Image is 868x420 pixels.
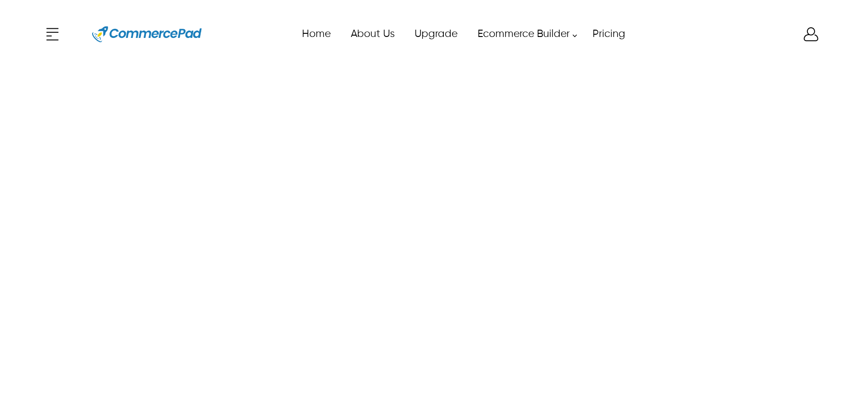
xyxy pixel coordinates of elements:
[340,24,404,44] a: About Us
[84,14,209,55] a: Website Logo for Commerce Pad
[404,24,467,44] a: Upgrade
[582,24,635,44] a: Pricing
[92,14,202,55] img: Website Logo for Commerce Pad
[291,24,340,44] a: Home
[467,24,582,44] a: Ecommerce Builder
